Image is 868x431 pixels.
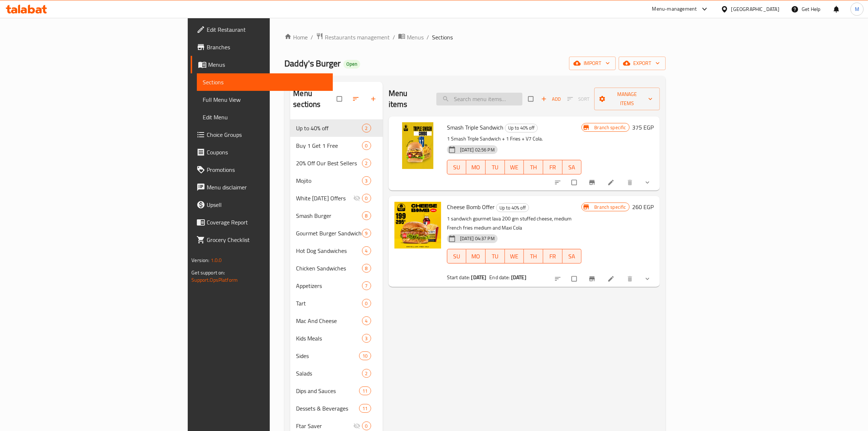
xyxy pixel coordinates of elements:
[447,160,467,174] button: SU
[296,334,362,343] span: Kids Meals
[505,124,537,132] span: Up to 40% off
[565,251,579,262] span: SA
[203,113,327,122] span: Edit Menu
[362,142,371,149] span: 0
[563,160,582,174] button: SA
[362,282,371,289] span: 7
[524,92,539,106] span: Select section
[290,365,382,382] div: Salads2
[447,122,503,133] span: Smash Triple Sandwich
[524,160,543,174] button: TH
[527,251,540,262] span: TH
[584,271,602,287] button: Branch-specific-item
[591,204,629,211] span: Branch specific
[550,271,567,287] button: sort-choices
[652,5,697,14] div: Menu-management
[489,273,510,282] span: End date:
[527,162,540,173] span: TH
[197,91,333,108] a: Full Menu View
[362,212,371,219] span: 8
[207,165,327,174] span: Promotions
[191,231,333,249] a: Grocery Checklist
[639,271,657,287] button: show more
[563,93,594,105] span: Select section first
[296,246,362,255] span: Hot Dog Sandwiches
[296,299,362,308] span: Tart
[296,386,359,395] span: Dips and Sauces
[393,33,395,42] li: /
[362,422,371,430] div: items
[191,275,238,285] a: Support.OpsPlatform
[644,275,651,282] svg: Show Choices
[567,176,583,189] span: Select to update
[290,330,382,347] div: Kids Meals3
[362,160,371,167] span: 2
[191,213,333,231] a: Coverage Report
[508,251,521,262] span: WE
[427,33,429,42] li: /
[296,404,359,413] div: Dessets & Beverages
[362,318,371,324] span: 4
[524,249,543,263] button: TH
[191,126,333,143] a: Choice Groups
[296,264,362,273] span: Chicken Sandwiches
[362,125,371,132] span: 2
[203,78,327,86] span: Sections
[447,273,470,282] span: Start date:
[296,351,359,360] div: Sides
[191,196,333,213] a: Upsell
[359,351,371,360] div: items
[332,92,348,106] span: Select all sections
[362,335,371,342] span: 3
[362,369,371,378] div: items
[359,388,370,395] span: 11
[359,353,370,359] span: 10
[290,189,382,207] div: White [DATE] Offers0
[450,162,464,173] span: SU
[362,141,371,150] div: items
[543,249,563,263] button: FR
[539,93,563,105] span: Add item
[731,5,779,13] div: [GEOGRAPHIC_DATA]
[296,369,362,378] span: Salads
[447,134,582,143] p: 1 Smash Triple Sandwich + 1 Fries + V7 Cola.
[290,242,382,259] div: Hot Dog Sandwiches4
[362,229,371,238] div: items
[489,162,502,173] span: TU
[290,207,382,224] div: Smash Burger8
[407,33,424,42] span: Menus
[362,299,371,308] div: items
[541,95,561,103] span: Add
[359,405,370,412] span: 11
[471,273,487,282] b: [DATE]
[505,249,524,263] button: WE
[296,176,362,185] span: Mojito
[359,404,371,413] div: items
[362,159,371,168] div: items
[353,422,361,430] svg: Inactive section
[191,268,225,277] span: Get support on:
[565,162,579,173] span: SA
[584,174,602,191] button: Branch-specific-item
[539,93,563,105] button: Add
[207,25,327,34] span: Edit Restaurant
[362,281,371,290] div: items
[622,174,639,191] button: delete
[284,32,665,42] nav: breadcrumb
[296,194,353,203] div: White Friday Offers
[543,160,563,174] button: FR
[508,162,521,173] span: WE
[447,201,495,212] span: Cheese Bomb Offer
[362,370,371,377] span: 2
[450,251,464,262] span: SU
[296,229,362,238] span: Gourmet Burger Sandwiches
[207,148,327,157] span: Coupons
[466,160,486,174] button: MO
[290,400,382,417] div: Dessets & Beverages11
[591,124,629,131] span: Branch specific
[290,137,382,154] div: Buy 1 Get 1 Free0
[469,162,483,173] span: MO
